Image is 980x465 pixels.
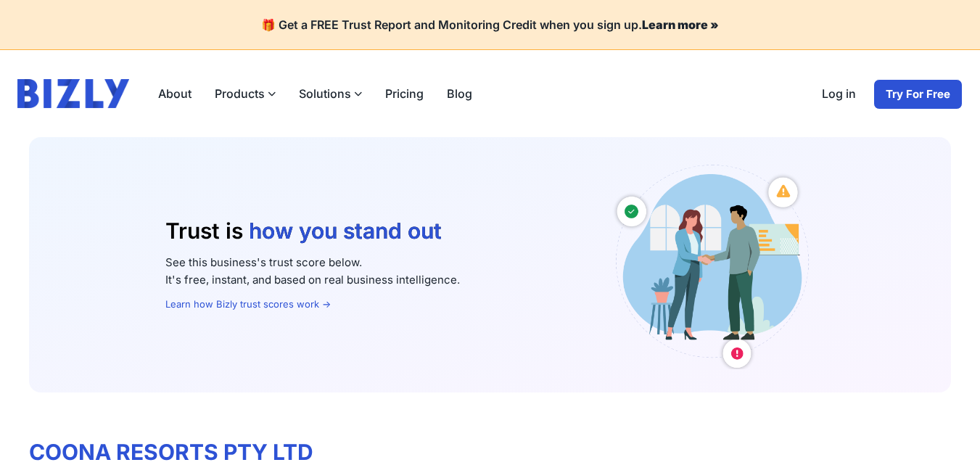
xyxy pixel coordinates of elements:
img: bizly_logo.svg [17,79,129,108]
p: See this business's trust score below. It's free, instant, and based on real business intelligence. [165,254,583,289]
a: Log in [810,79,868,110]
img: Australian small business owners illustration [606,160,815,369]
li: how you stand out [249,218,446,245]
span: Trust is [165,218,243,244]
a: Learn how Bizly trust scores work → [165,298,331,310]
a: Pricing [374,79,435,108]
label: Solutions [287,79,374,108]
h4: 🎁 Get a FREE Trust Report and Monitoring Credit when you sign up. [17,17,963,32]
a: Blog [435,79,484,108]
a: About [147,79,203,108]
a: Try For Free [873,79,963,110]
li: who you work with [249,245,446,273]
a: Learn more » [642,17,719,32]
label: Products [203,79,287,108]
